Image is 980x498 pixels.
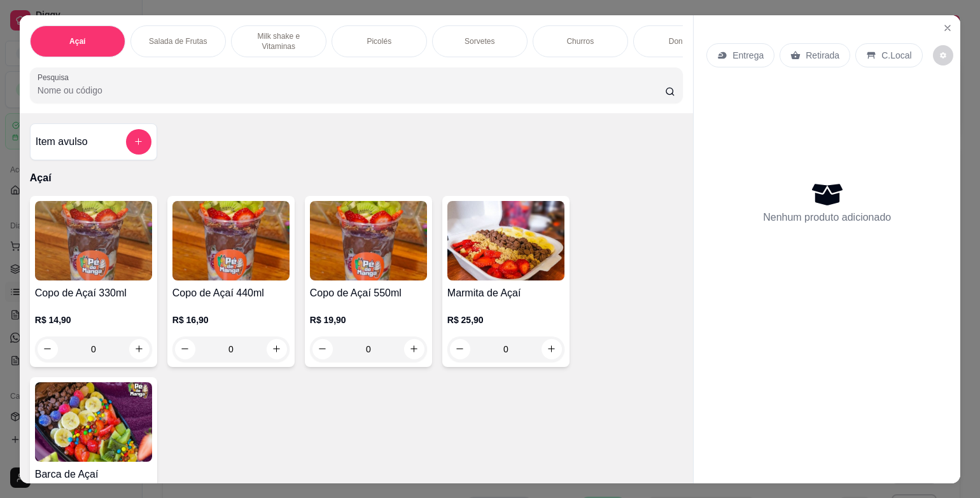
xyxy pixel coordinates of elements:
img: product-image [447,201,564,280]
p: Picolés [367,36,391,46]
p: Retirada [806,49,839,62]
p: Churros [566,36,594,46]
label: Pesquisa [38,72,73,83]
img: product-image [172,201,290,280]
button: decrease-product-quantity [933,45,953,66]
h4: Copo de Açaí 550ml [310,286,427,301]
img: product-image [310,201,427,280]
p: Milk shake e Vitaminas [242,31,316,52]
input: Pesquisa [38,84,666,97]
p: Salada de Frutas [149,36,207,46]
p: Açaí [69,36,85,46]
h4: Marmita de Açaí [447,286,564,301]
p: R$ 25,90 [447,314,564,326]
p: R$ 14,90 [35,314,152,326]
p: Entrega [732,49,764,62]
p: R$ 19,90 [310,314,427,326]
p: Açaí [30,170,683,186]
h4: Copo de Açaí 440ml [172,286,290,301]
h4: Item avulso [36,134,88,149]
p: R$ 16,90 [172,314,290,326]
h4: Barca de Açaí [35,467,152,482]
img: product-image [35,382,152,462]
h4: Copo de Açaí 330ml [35,286,152,301]
p: C.Local [881,49,911,62]
p: Sorvetes [465,36,494,46]
img: product-image [35,201,152,280]
p: Nenhum produto adicionado [763,210,891,225]
button: add-separate-item [126,129,151,155]
p: Donuts [669,36,693,46]
button: Close [937,18,958,38]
